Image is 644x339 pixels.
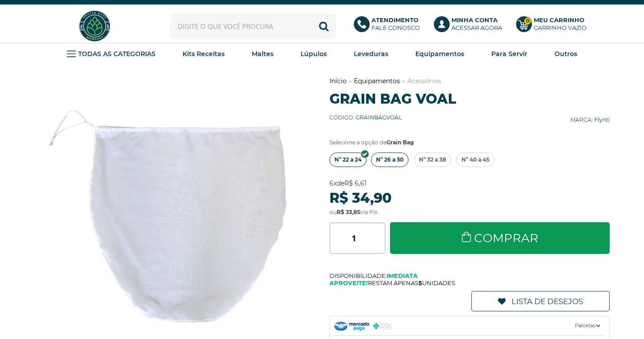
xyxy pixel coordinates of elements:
a: Comprar [390,222,610,254]
strong: R$ 34,90 [329,190,392,206]
a: Acessórios [407,77,441,85]
b: Atendimento [371,16,418,24]
a: Flynti [594,116,610,123]
a: Nº 26 a 30 [371,153,409,167]
a: AtendimentoFale conosco [354,16,425,36]
a: Minha ContaAcessar agora [434,16,507,36]
a: Nº 40 a 45 [456,153,494,167]
span: Nº 32 a 38 [419,153,446,167]
span: Restam apenas unidades [329,279,610,286]
p: Acessar agora [451,16,502,32]
b: Código: [329,114,354,121]
a: Início [329,77,347,85]
a: Lista de Desejos [471,291,610,311]
span: Nº 22 a 24 [334,153,362,167]
a: Equipamentos [415,47,464,61]
button: Buscar [311,14,336,38]
span: de [329,179,367,187]
a: Nº 32 a 38 [414,153,451,167]
strong: 6x [329,179,337,187]
span: ou via Pix [329,209,377,215]
b: Marca: [570,116,593,123]
strong: Kits Receitas [183,50,225,58]
a: Nº 22 a 24 [329,153,367,167]
strong: R$ 6,61 [344,179,367,187]
a: Outros [555,47,577,61]
a: TODAS AS CATEGORIAS [67,47,155,61]
b: Imediata [387,272,418,279]
a: Equipamentos [354,77,400,85]
a: Para Servir [491,47,527,61]
a: Kits Receitas [183,47,225,61]
input: Digite o que você procura [170,14,336,38]
b: Meu Carrinho [534,16,584,24]
img: PIX [373,323,392,329]
b: Grain Bag [386,139,414,146]
a: Parcelas [334,316,605,335]
a: Maltes [252,47,273,61]
strong: Outros [555,50,577,58]
span: Nº 40 a 45 [461,153,489,167]
p: Fale conosco [371,16,420,32]
strong: Para Servir [491,50,527,58]
span: Disponibilidade: [329,272,610,279]
b: Aproveite! [329,279,368,286]
img: Mercado Pago Checkout PRO [334,322,369,331]
strong: 0 [524,17,531,25]
img: Grain Bag Voal [39,76,310,336]
span: Selecione a opção de : [329,139,415,146]
strong: Leveduras [354,50,388,58]
img: Hopfen Haus BrewShop [78,9,112,43]
span: GRAINBAGVOAL [356,114,402,121]
b: 5 [418,279,422,286]
strong: Equipamentos [415,50,464,58]
strong: Maltes [252,50,273,58]
span: Nº 26 a 30 [376,153,404,167]
b: Minha Conta [451,16,498,24]
a: Lúpulos [301,47,327,61]
span: Parcelas [575,321,600,330]
strong: TODAS AS CATEGORIAS [78,50,155,58]
a: Leveduras [354,47,388,61]
strong: Lúpulos [301,50,327,58]
h1: Grain Bag Voal [329,91,610,107]
strong: R$ 33,85 [337,209,360,215]
div: Carrinho Vazio [534,24,587,32]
